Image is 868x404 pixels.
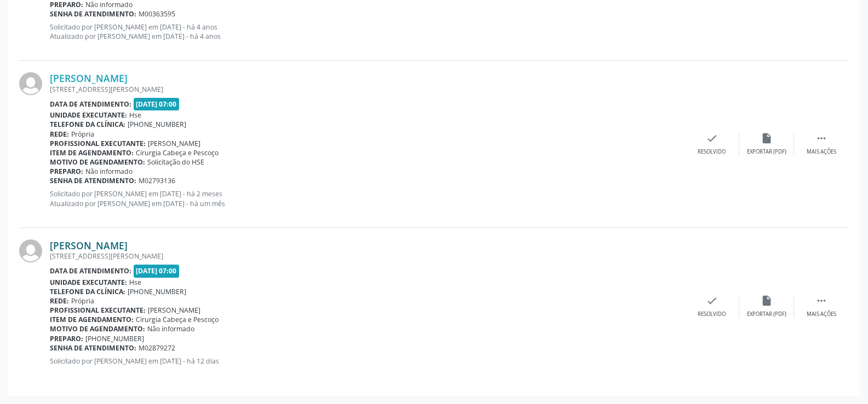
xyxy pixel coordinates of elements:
[134,265,180,277] span: [DATE] 07:00
[50,356,685,366] p: Solicitado por [PERSON_NAME] em [DATE] - há 12 dias
[19,239,42,262] img: img
[50,148,134,157] b: Item de agendamento:
[50,99,131,109] b: Data de atendimento:
[139,9,175,19] span: M00363595
[136,315,219,324] span: Cirurgia Cabeça e Pescoço
[50,306,146,315] b: Profissional executante:
[129,278,141,287] span: Hse
[136,148,219,157] span: Cirurgia Cabeça e Pescoço
[50,72,128,84] a: [PERSON_NAME]
[50,251,685,261] div: [STREET_ADDRESS][PERSON_NAME]
[50,278,127,287] b: Unidade executante:
[50,139,146,148] b: Profissional executante:
[85,167,133,176] span: Não informado
[85,334,144,343] span: [PHONE_NUMBER]
[50,315,134,324] b: Item de agendamento:
[761,132,773,144] i: insert_drive_file
[50,287,125,296] b: Telefone da clínica:
[761,295,773,307] i: insert_drive_file
[128,287,186,296] span: [PHONE_NUMBER]
[50,22,685,41] p: Solicitado por [PERSON_NAME] em [DATE] - há 4 anos Atualizado por [PERSON_NAME] em [DATE] - há 4 ...
[134,98,180,110] span: [DATE] 07:00
[50,296,69,306] b: Rede:
[139,343,175,353] span: M02879272
[147,157,204,167] span: Solicitação do HSE
[129,110,141,120] span: Hse
[815,132,827,144] i: 
[706,295,718,307] i: check
[50,157,145,167] b: Motivo de agendamento:
[128,120,186,129] span: [PHONE_NUMBER]
[706,132,718,144] i: check
[50,176,136,185] b: Senha de atendimento:
[698,148,726,156] div: Resolvido
[747,148,786,156] div: Exportar (PDF)
[19,72,42,95] img: img
[148,139,200,148] span: [PERSON_NAME]
[50,120,125,129] b: Telefone da clínica:
[139,176,175,185] span: M02793136
[71,130,94,139] span: Própria
[815,295,827,307] i: 
[50,343,136,353] b: Senha de atendimento:
[50,110,127,120] b: Unidade executante:
[50,334,83,343] b: Preparo:
[807,148,836,156] div: Mais ações
[50,130,69,139] b: Rede:
[147,324,194,333] span: Não informado
[71,296,94,306] span: Própria
[50,239,128,251] a: [PERSON_NAME]
[807,311,836,318] div: Mais ações
[50,85,685,94] div: [STREET_ADDRESS][PERSON_NAME]
[747,311,786,318] div: Exportar (PDF)
[698,311,726,318] div: Resolvido
[50,189,685,208] p: Solicitado por [PERSON_NAME] em [DATE] - há 2 meses Atualizado por [PERSON_NAME] em [DATE] - há u...
[50,167,83,176] b: Preparo:
[50,324,145,333] b: Motivo de agendamento:
[50,266,131,276] b: Data de atendimento:
[148,306,200,315] span: [PERSON_NAME]
[50,9,136,19] b: Senha de atendimento:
